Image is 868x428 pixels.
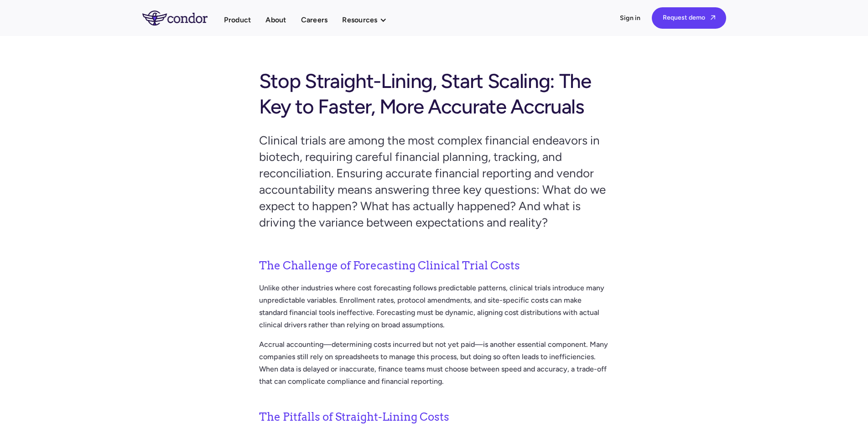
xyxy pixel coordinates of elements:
h3: The Challenge of Forecasting Clinical Trial Costs [259,243,609,277]
a: Product [224,14,251,26]
div: Resources [342,14,395,26]
a: Request demo [652,7,726,29]
div: Resources [342,14,377,26]
a: Sign in [620,14,641,23]
a: Careers [301,14,328,26]
h2: Clinical trials are among the most complex financial endeavors in biotech, requiring careful fina... [259,127,609,236]
a: home [142,10,224,25]
p: Accrual accounting—determining costs incurred but not yet paid—is another essential component. Ma... [259,338,609,387]
span:  [711,15,715,21]
a: About [265,14,286,26]
p: Unlike other industries where cost forecasting follows predictable patterns, clinical trials intr... [259,282,609,331]
div: Stop Straight-Lining, Start Scaling: The Key to Faster, More Accurate Accruals [259,65,609,119]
